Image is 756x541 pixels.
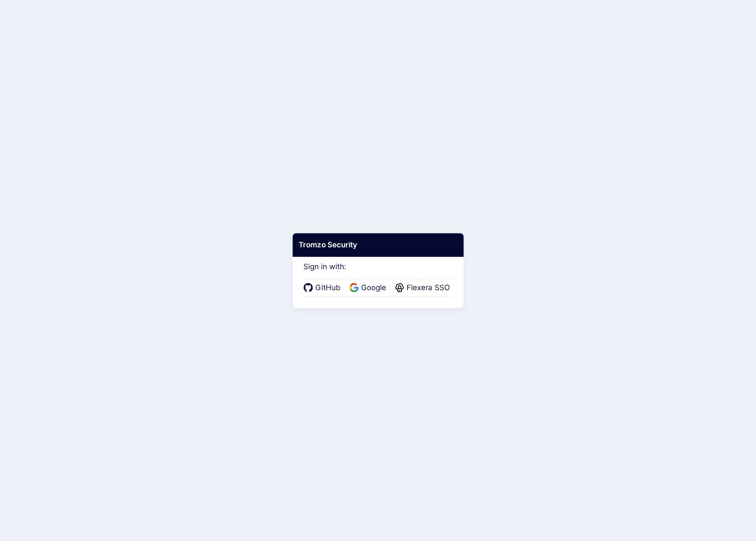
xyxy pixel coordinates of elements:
a: Google [349,282,389,294]
div: Sign in with: [303,250,453,297]
div: Tromzo Security [293,233,463,257]
a: Flexera SSO [395,282,453,294]
span: Flexera SSO [404,282,453,294]
span: Google [359,282,389,294]
a: GitHub [303,282,343,294]
span: GitHub [313,282,343,294]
